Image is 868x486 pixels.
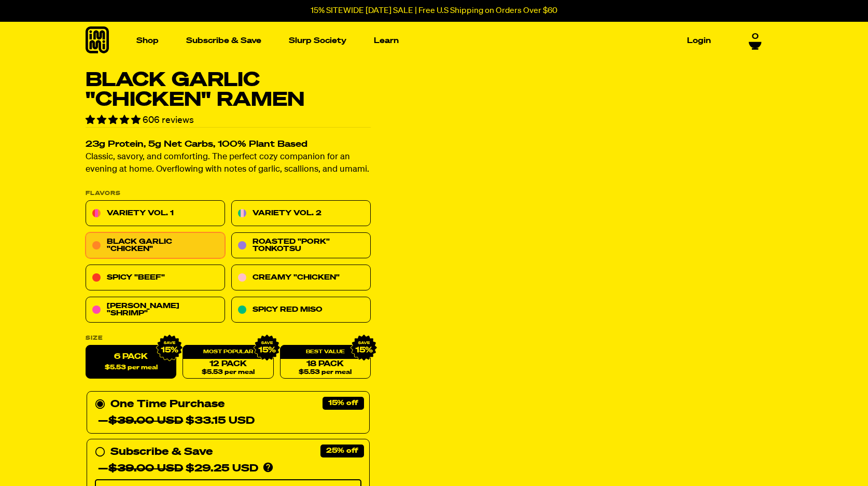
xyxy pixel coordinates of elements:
h1: Black Garlic "Chicken" Ramen [86,71,371,110]
a: Shop [132,33,163,49]
div: One Time Purchase [95,396,361,429]
a: Variety Vol. 1 [86,201,225,227]
a: Login [683,33,715,49]
nav: Main navigation [132,22,715,60]
span: $5.53 per meal [299,369,352,376]
span: $5.53 per meal [105,365,158,371]
del: $39.00 USD [108,464,183,474]
a: Subscribe & Save [182,33,265,49]
div: Subscribe & Save [110,444,213,461]
a: Roasted "Pork" Tonkotsu [231,233,371,259]
p: 15% SITEWIDE [DATE] SALE | Free U.S Shipping on Orders Over $60 [311,6,557,16]
img: IMG_9632.png [351,335,377,362]
span: $5.53 per meal [202,369,255,376]
span: 4.76 stars [86,116,143,125]
span: 606 reviews [143,116,194,125]
a: Spicy "Beef" [86,265,225,291]
a: 12 Pack$5.53 per meal [183,345,273,379]
a: [PERSON_NAME] "Shrimp" [86,297,225,323]
img: IMG_9632.png [253,335,280,362]
a: Creamy "Chicken" [231,265,371,291]
img: IMG_9632.png [156,335,183,362]
a: Black Garlic "Chicken" [86,233,225,259]
p: Classic, savory, and comforting. The perfect cozy companion for an evening at home. Overflowing w... [86,151,371,176]
div: — $33.15 USD [98,413,255,429]
h2: 23g Protein, 5g Net Carbs, 100% Plant Based [86,141,371,149]
a: Learn [370,33,403,49]
a: 18 Pack$5.53 per meal [280,345,371,379]
a: 0 [749,30,762,48]
div: — $29.25 USD [98,461,258,477]
span: 0 [752,30,759,39]
del: $39.00 USD [108,416,183,426]
label: 6 Pack [86,345,176,379]
p: Flavors [86,191,371,197]
a: Spicy Red Miso [231,297,371,323]
a: Variety Vol. 2 [231,201,371,227]
label: Size [86,336,371,341]
a: Slurp Society [285,33,351,49]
